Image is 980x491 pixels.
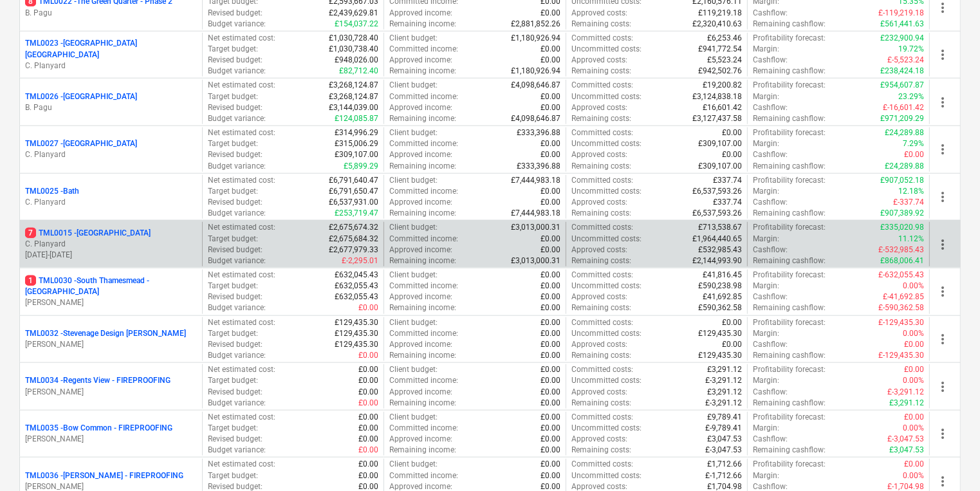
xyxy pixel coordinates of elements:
[571,222,633,233] p: Committed costs :
[898,186,924,197] p: 12.18%
[571,292,627,302] p: Approved costs :
[541,270,560,281] p: £0.00
[335,208,378,219] p: £253,719.47
[722,317,742,328] p: £0.00
[571,364,633,375] p: Committed costs :
[517,127,560,138] p: £333,396.88
[25,228,197,261] div: 7TML0015 -[GEOGRAPHIC_DATA]C. Planyard[DATE]-[DATE]
[511,113,560,124] p: £4,098,646.87
[329,33,378,44] p: £1,030,728.40
[208,222,275,233] p: Net estimated cost :
[880,222,924,233] p: £335,020.98
[753,245,788,255] p: Cashflow :
[707,55,742,66] p: £5,523.24
[389,339,452,350] p: Approved income :
[335,149,378,160] p: £309,107.00
[753,102,788,113] p: Cashflow :
[916,429,980,491] iframe: Chat Widget
[903,281,924,292] p: 0.00%
[25,149,197,160] p: C. Planyard
[692,91,742,102] p: £3,124,838.18
[389,302,456,313] p: Remaining income :
[887,55,924,66] p: £-5,523.24
[25,138,197,160] div: TML0027 -[GEOGRAPHIC_DATA]C. Planyard
[753,317,826,328] p: Profitability forecast :
[344,161,378,172] p: £5,899.29
[753,33,826,44] p: Profitability forecast :
[571,186,642,197] p: Uncommitted costs :
[571,281,642,292] p: Uncommitted costs :
[571,375,642,386] p: Uncommitted costs :
[571,302,631,313] p: Remaining costs :
[25,328,186,339] p: TML0032 - Stevenage Design [PERSON_NAME]
[208,33,275,44] p: Net estimated cost :
[208,8,263,19] p: Revised budget :
[25,275,197,297] p: TML0030 - South Thamesmead - [GEOGRAPHIC_DATA]
[389,317,438,328] p: Client budget :
[904,364,924,375] p: £0.00
[208,127,275,138] p: Net estimated cost :
[571,328,642,339] p: Uncommitted costs :
[571,350,631,361] p: Remaining costs :
[389,80,438,91] p: Client budget :
[329,175,378,186] p: £6,791,640.47
[753,255,826,266] p: Remaining cashflow :
[883,292,924,302] p: £-41,692.85
[389,234,458,245] p: Committed income :
[335,55,378,66] p: £948,026.00
[878,270,924,281] p: £-632,055.43
[753,292,788,302] p: Cashflow :
[389,149,452,160] p: Approved income :
[329,8,378,19] p: £2,439,629.81
[329,222,378,233] p: £2,675,674.32
[25,375,171,386] p: TML0034 - Regents View - FIREPROOFING
[541,55,560,66] p: £0.00
[25,375,197,397] div: TML0034 -Regents View - FIREPROOFING[PERSON_NAME]
[389,175,438,186] p: Client budget :
[692,186,742,197] p: £6,537,593.26
[541,292,560,302] p: £0.00
[208,317,275,328] p: Net estimated cost :
[571,19,631,30] p: Remaining costs :
[358,364,378,375] p: £0.00
[571,127,633,138] p: Committed costs :
[898,91,924,102] p: 23.29%
[511,208,560,219] p: £7,444,983.18
[878,350,924,361] p: £-129,435.30
[753,234,779,245] p: Margin :
[517,161,560,172] p: £333,396.88
[541,44,560,55] p: £0.00
[208,44,258,55] p: Target budget :
[389,245,452,255] p: Approved income :
[511,33,560,44] p: £1,180,926.94
[713,197,742,208] p: £337.74
[208,161,266,172] p: Budget variance :
[703,270,742,281] p: £41,816.45
[753,55,788,66] p: Cashflow :
[541,364,560,375] p: £0.00
[329,102,378,113] p: £3,144,039.00
[389,44,458,55] p: Committed income :
[703,80,742,91] p: £19,200.82
[25,91,137,102] p: TML0026 - [GEOGRAPHIC_DATA]
[707,364,742,375] p: £3,291.12
[753,364,826,375] p: Profitability forecast :
[753,44,779,55] p: Margin :
[698,161,742,172] p: £309,107.00
[878,302,924,313] p: £-590,362.58
[329,186,378,197] p: £6,791,650.47
[511,80,560,91] p: £4,098,646.87
[935,189,950,205] span: more_vert
[335,328,378,339] p: £129,435.30
[880,33,924,44] p: £232,900.94
[571,44,642,55] p: Uncommitted costs :
[571,55,627,66] p: Approved costs :
[208,197,263,208] p: Revised budget :
[753,80,826,91] p: Profitability forecast :
[358,302,378,313] p: £0.00
[25,138,137,149] p: TML0027 - [GEOGRAPHIC_DATA]
[208,113,266,124] p: Budget variance :
[698,44,742,55] p: £941,772.54
[541,8,560,19] p: £0.00
[511,19,560,30] p: £2,881,852.26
